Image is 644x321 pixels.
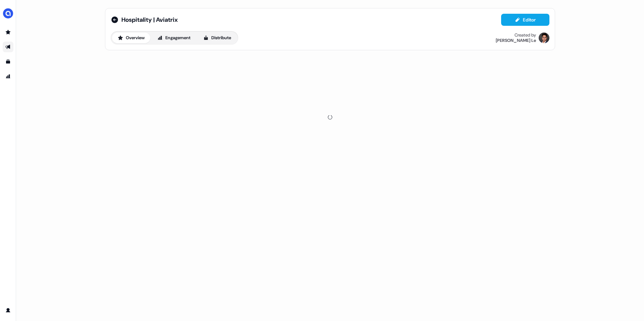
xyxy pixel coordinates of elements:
[3,42,13,52] a: Go to outbound experience
[501,17,549,24] a: Editor
[3,56,13,67] a: Go to templates
[152,33,196,43] button: Engagement
[121,16,178,24] span: Hospitality | Aviatrix
[515,33,536,38] div: Created by
[3,71,13,82] a: Go to attribution
[539,33,549,43] img: Hugh
[3,305,13,316] a: Go to profile
[501,14,549,26] button: Editor
[3,27,13,38] a: Go to prospects
[198,33,237,43] button: Distribute
[112,33,150,43] button: Overview
[496,38,536,43] div: [PERSON_NAME] Le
